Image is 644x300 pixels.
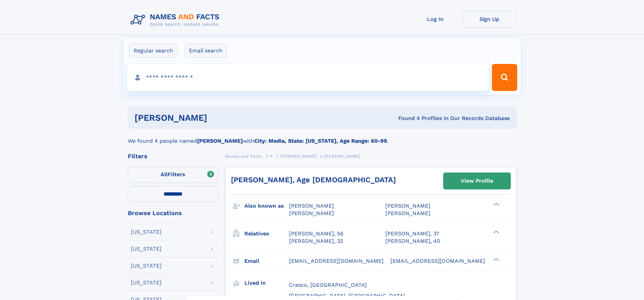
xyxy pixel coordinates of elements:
div: [US_STATE] [131,229,162,235]
a: [PERSON_NAME], 56 [289,230,343,237]
input: search input [127,64,489,91]
a: [PERSON_NAME], Age [DEMOGRAPHIC_DATA] [231,176,396,184]
b: City: Media, State: [US_STATE], Age Range: 60-99 [254,138,387,144]
span: [PERSON_NAME] [280,154,316,159]
a: P [270,152,273,160]
img: Logo Names and Facts [128,11,225,29]
span: [GEOGRAPHIC_DATA], [GEOGRAPHIC_DATA] [289,293,405,299]
a: Names and Facts [225,152,262,160]
div: Filters [128,153,218,159]
a: Sign Up [462,11,517,27]
div: ❯ [492,202,500,207]
div: [US_STATE] [131,263,162,269]
div: [US_STATE] [131,246,162,252]
label: Filters [128,167,218,183]
h3: Also known as [244,200,289,212]
span: [EMAIL_ADDRESS][DOMAIN_NAME] [289,258,384,264]
a: [PERSON_NAME], 37 [385,230,439,237]
span: [EMAIL_ADDRESS][DOMAIN_NAME] [390,258,485,264]
div: [US_STATE] [131,280,162,285]
h3: Lived in [244,277,289,289]
span: [PERSON_NAME] [289,210,334,216]
div: Found 4 Profiles In Our Records Database [303,115,510,122]
span: [PERSON_NAME] [385,210,430,216]
h3: Email [244,255,289,267]
h1: [PERSON_NAME] [135,114,303,122]
span: P [270,154,273,159]
a: [PERSON_NAME], 40 [385,237,440,245]
span: [PERSON_NAME] [385,203,430,209]
b: [PERSON_NAME] [197,138,243,144]
a: Log In [408,11,462,27]
label: Email search [185,44,227,58]
span: [PERSON_NAME] [289,203,334,209]
div: Browse Locations [128,210,218,216]
span: Cresco, [GEOGRAPHIC_DATA] [289,282,367,288]
div: View Profile [461,173,493,189]
a: [PERSON_NAME] [280,152,316,160]
a: [PERSON_NAME], 32 [289,237,343,245]
h3: Relatives [244,228,289,239]
label: Regular search [129,44,177,58]
span: [PERSON_NAME] [324,154,360,159]
span: All [161,171,168,178]
div: We found 4 people named with . [128,129,517,145]
a: View Profile [444,173,510,189]
button: Search Button [492,64,517,91]
div: ❯ [492,257,500,261]
div: ❯ [492,230,500,234]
